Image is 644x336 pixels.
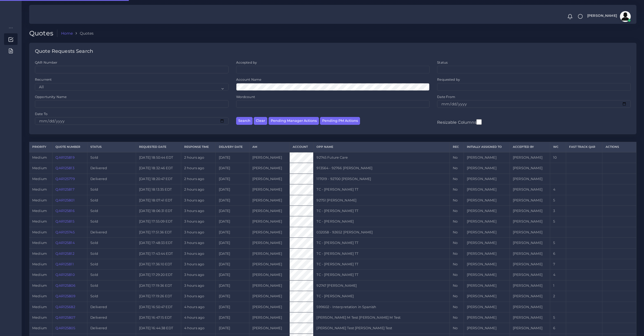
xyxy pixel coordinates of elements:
td: 117019 - 92700 [PERSON_NAME] [313,174,450,184]
td: 3 hours ago [181,259,216,269]
td: [PERSON_NAME] [464,302,510,312]
td: [PERSON_NAME] [249,280,289,291]
img: avatar [620,11,631,22]
td: [DATE] [216,302,249,312]
td: 3 hours ago [181,291,216,302]
td: 92751 [PERSON_NAME] [313,195,450,205]
td: 2 hours ago [181,163,216,174]
span: medium [32,294,47,298]
td: [PERSON_NAME] [464,152,510,163]
td: [PERSON_NAME] [464,227,510,237]
td: 5 [550,238,566,248]
td: [PERSON_NAME] [510,280,550,291]
th: REC [450,142,464,152]
td: [PERSON_NAME] [510,248,550,259]
td: 92745 Future Care [313,152,450,163]
th: AM [249,142,289,152]
td: [PERSON_NAME] [464,238,510,248]
td: TC - [PERSON_NAME] TT [313,184,450,195]
td: [PERSON_NAME] [249,184,289,195]
td: 5 [550,312,566,323]
span: medium [32,230,47,234]
th: Actions [602,142,636,152]
span: medium [32,326,47,330]
td: [DATE] [216,259,249,269]
td: 3 hours ago [181,280,216,291]
td: [PERSON_NAME] [510,291,550,302]
td: 3 hours ago [181,205,216,216]
td: [PERSON_NAME] [464,312,510,323]
td: TC - [PERSON_NAME] TT [313,238,450,248]
td: Sold [87,270,136,280]
td: [PERSON_NAME] [510,312,550,323]
td: [DATE] [216,184,249,195]
td: No [450,205,464,216]
label: QAR Number [35,60,57,65]
a: QAR125745 [55,230,74,234]
td: [DATE] [216,195,249,205]
td: [DATE] [216,248,249,259]
span: medium [32,315,47,319]
td: Delivered [87,302,136,312]
td: [PERSON_NAME] [510,259,550,269]
td: [DATE] 17:51:36 EDT [136,227,181,237]
td: Sold [87,195,136,205]
td: Sold [87,238,136,248]
td: [PERSON_NAME] [249,312,289,323]
td: [DATE] 17:19:36 EDT [136,280,181,291]
td: Sold [87,152,136,163]
td: TC - [PERSON_NAME] TT [313,259,450,269]
button: Pending PM Actions [320,117,360,125]
td: 3 hours ago [181,216,216,227]
span: medium [32,273,47,277]
td: 5 [550,216,566,227]
td: Delivered [87,174,136,184]
td: 6 [550,248,566,259]
span: medium [32,241,47,245]
a: QAR125814 [55,241,74,245]
td: Sold [87,291,136,302]
td: [DATE] 17:36:10 EDT [136,259,181,269]
td: 2 hours ago [181,152,216,163]
span: medium [32,252,47,256]
td: Sold [87,280,136,291]
td: [PERSON_NAME] [464,216,510,227]
td: [PERSON_NAME] [510,184,550,195]
td: 4 [550,270,566,280]
td: [DATE] [216,174,249,184]
td: 4 hours ago [181,302,216,312]
a: QAR125813 [55,166,74,170]
td: No [450,312,464,323]
th: Status [87,142,136,152]
label: Opportunity Name [35,94,67,99]
td: 3 hours ago [181,195,216,205]
button: Search [236,117,253,125]
td: Sold [87,205,136,216]
td: [PERSON_NAME] [510,163,550,174]
td: 3 hours ago [181,227,216,237]
a: QAR125682 [55,305,75,309]
td: [PERSON_NAME] [249,227,289,237]
td: [DATE] [216,152,249,163]
span: medium [32,209,47,213]
a: Home [61,31,73,36]
a: QAR125807 [55,315,75,319]
a: QAR125812 [55,252,74,256]
a: QAR125779 [55,177,75,181]
td: 7 [550,259,566,269]
label: Requested by [437,77,460,82]
td: No [450,195,464,205]
td: [PERSON_NAME] [510,205,550,216]
td: 3 hours ago [181,248,216,259]
td: [DATE] 17:29:20 EDT [136,270,181,280]
td: [PERSON_NAME] [464,323,510,334]
td: [DATE] 16:44:38 EDT [136,323,181,334]
a: QAR125811 [55,262,74,266]
td: No [450,152,464,163]
th: Response Time [181,142,216,152]
td: [PERSON_NAME] [249,248,289,259]
td: TC - [PERSON_NAME] [313,216,450,227]
td: [DATE] 17:43:44 EDT [136,248,181,259]
td: [DATE] [216,205,249,216]
td: [DATE] 17:48:33 EDT [136,238,181,248]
